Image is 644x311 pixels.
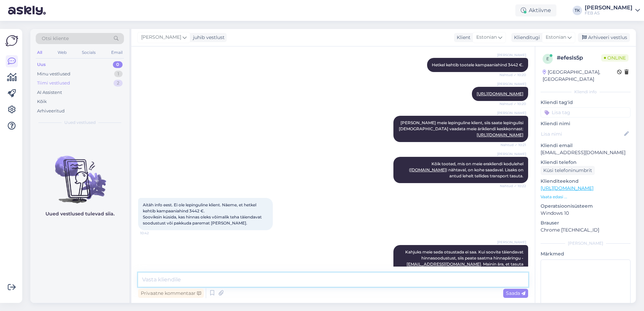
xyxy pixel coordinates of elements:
[541,240,631,246] div: [PERSON_NAME]
[541,149,631,156] p: [EMAIL_ADDRESS][DOMAIN_NAME]
[500,183,526,188] span: Nähtud ✓ 10:22
[410,167,446,172] a: [DOMAIN_NAME]
[541,203,631,210] p: Operatsioonisüsteem
[37,61,46,68] div: Uus
[541,219,631,227] p: Brauser
[585,5,640,16] a: [PERSON_NAME]FEB AS
[432,62,523,67] span: Hetkel kehtib tootele kampaaniahind 3442 €.
[5,34,18,47] img: Askly Logo
[501,142,526,147] span: Nähtud ✓ 10:21
[45,210,115,217] p: Uued vestlused tulevad siia.
[541,250,631,257] p: Märkmed
[585,10,633,16] div: FEB AS
[541,99,631,106] p: Kliendi tag'id
[515,4,556,16] div: Aktiivne
[601,54,629,62] span: Online
[80,48,97,57] div: Socials
[190,34,225,41] div: juhib vestlust
[506,290,525,296] span: Saada
[37,98,47,105] div: Kõik
[30,144,129,204] img: No chats
[541,194,631,200] p: Vaata edasi ...
[476,34,497,41] span: Estonian
[541,120,631,127] p: Kliendi nimi
[546,56,549,61] span: e
[557,54,601,62] div: # efesls5p
[573,6,582,15] div: TK
[497,151,526,157] span: [PERSON_NAME]
[399,120,524,137] span: [PERSON_NAME] meie lepinguline klient, siis saate lepingulisi [DEMOGRAPHIC_DATA] vaadata meie äri...
[585,5,633,10] div: [PERSON_NAME]
[454,34,471,41] div: Klient
[578,33,630,42] div: Arhiveeri vestlus
[37,80,70,87] div: Tiimi vestlused
[114,71,123,77] div: 1
[497,110,526,115] span: [PERSON_NAME]
[543,69,617,83] div: [GEOGRAPHIC_DATA], [GEOGRAPHIC_DATA]
[42,35,69,42] span: Otsi kliente
[541,210,631,217] p: Windows 10
[64,119,96,126] span: Uued vestlused
[477,132,523,137] a: [URL][DOMAIN_NAME]
[541,159,631,166] p: Kliendi telefon
[138,289,204,298] div: Privaatne kommentaar
[141,34,181,41] span: [PERSON_NAME]
[407,262,481,267] a: [EMAIL_ADDRESS][DOMAIN_NAME]
[113,61,123,68] div: 0
[541,227,631,234] p: Chrome [TECHNICAL_ID]
[541,178,631,185] p: Klienditeekond
[497,240,526,245] span: [PERSON_NAME]
[110,48,124,57] div: Email
[497,81,526,87] span: [PERSON_NAME]
[546,34,566,41] span: Estonian
[541,142,631,149] p: Kliendi email
[143,202,263,226] span: Aitäh info eest. Ei ole lepinguline klient. Näeme, et hetkel kehtib kampaaniahind 3442 €. Sooviks...
[541,89,631,95] div: Kliendi info
[500,101,526,106] span: Nähtud ✓ 10:20
[405,249,524,279] span: Kahjuks meie seda otsustada ei saa. Kui soovite täiendavat hinnasoodustust, siis peate saatma hin...
[497,53,526,58] span: [PERSON_NAME]
[37,89,62,96] div: AI Assistent
[37,108,65,114] div: Arhiveeritud
[36,48,43,57] div: All
[56,48,68,57] div: Web
[500,72,526,77] span: Nähtud ✓ 10:20
[409,161,524,178] span: Kõik tooted, mis on meie erakliendi kodulehel ( ) nähtaval, on kohe saadaval. Lisaks on antud leh...
[114,80,123,87] div: 2
[511,34,540,41] div: Klienditugi
[37,71,70,77] div: Minu vestlused
[541,166,595,175] div: Küsi telefoninumbrit
[140,231,165,236] span: 10:42
[541,130,623,138] input: Lisa nimi
[541,107,631,117] input: Lisa tag
[541,185,593,191] a: [URL][DOMAIN_NAME]
[477,91,523,96] a: [URL][DOMAIN_NAME]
